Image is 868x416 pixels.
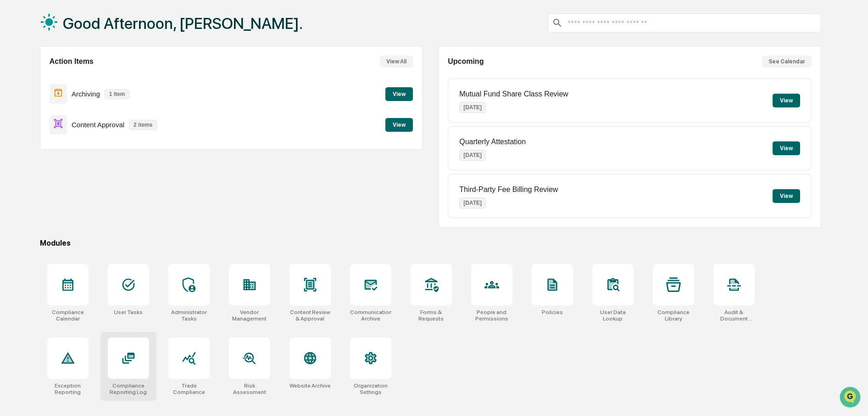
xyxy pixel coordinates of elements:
[105,89,130,99] p: 1 item
[471,309,512,322] div: People and Permissions
[91,156,111,163] span: Pylon
[839,386,863,410] iframe: Open customer support
[47,382,89,395] div: Exception Reporting
[129,120,157,130] p: 2 items
[289,309,331,322] div: Content Review & Approval
[114,309,143,315] div: User Tasks
[592,309,634,322] div: User Data Lookup
[459,102,486,113] p: [DATE]
[72,90,100,98] p: Archiving
[168,309,210,322] div: Administrator Tasks
[50,57,94,66] h2: Action Items
[108,382,149,395] div: Compliance Reporting Log
[65,155,111,163] a: Powered byPylon
[168,382,210,395] div: Trade Compliance
[773,189,800,203] button: View
[411,309,452,322] div: Forms & Requests
[67,117,74,124] div: 🗄️
[773,141,800,155] button: View
[156,73,167,84] button: Start new chat
[459,186,558,194] p: Third-Party Fee Billing Review
[9,19,167,34] p: How can we help?
[459,150,486,161] p: [DATE]
[350,382,391,395] div: Organization Settings
[72,121,124,129] p: Content Approval
[63,14,303,33] h1: Good Afternoon, [PERSON_NAME].
[542,309,563,315] div: Policies
[653,309,694,322] div: Compliance Library
[459,138,526,146] p: Quarterly Attestation
[385,89,413,98] a: View
[380,56,413,67] button: View All
[229,382,270,395] div: Risk Assessment
[9,70,26,87] img: 1746055101610-c473b297-6a78-478c-a979-82029cc54cd1
[63,112,117,129] a: 🗄️Attestations
[40,239,821,247] div: Modules
[9,117,17,124] div: 🖐️
[448,57,484,66] h2: Upcoming
[6,129,61,146] a: 🔎Data Lookup
[6,112,63,129] a: 🖐️Preclearance
[713,309,755,322] div: Audit & Document Logs
[18,133,58,142] span: Data Lookup
[76,116,114,125] span: Attestations
[459,197,486,208] p: [DATE]
[385,120,413,129] a: View
[385,118,413,132] button: View
[762,56,812,67] button: See Calendar
[31,79,116,87] div: We're available if you need us!
[18,116,59,125] span: Preclearance
[289,382,331,389] div: Website Archive
[385,87,413,101] button: View
[31,70,150,79] div: Start new chat
[773,94,800,107] button: View
[9,134,17,141] div: 🔎
[459,90,568,98] p: Mutual Fund Share Class Review
[47,309,89,322] div: Compliance Calendar
[229,309,270,322] div: Vendor Management
[350,309,391,322] div: Communications Archive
